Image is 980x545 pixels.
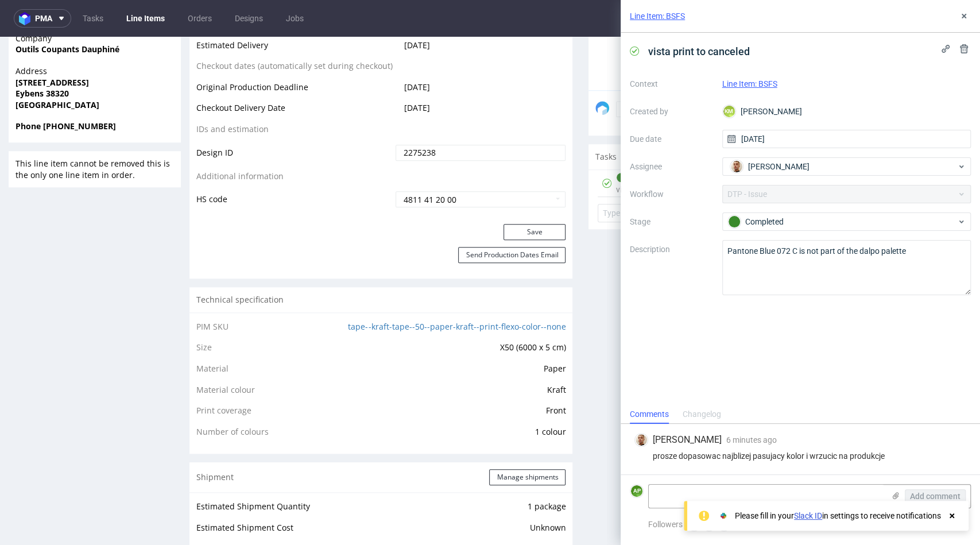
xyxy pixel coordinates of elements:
div: Comments [630,405,669,424]
td: Unknown [377,484,566,505]
label: Due date [630,132,713,146]
a: Line Item: BSFS [722,79,777,88]
button: pma [14,9,71,28]
div: vista print to canceled [616,133,694,160]
a: Line Item: BSFS [630,10,685,22]
span: Paper [543,326,565,337]
a: View all [940,115,964,125]
div: prosze dopasowac najblizej pasujacy kolor i wrzucic na produkcje [634,451,966,461]
span: [DATE] [404,65,430,76]
strong: [GEOGRAPHIC_DATA] [16,63,99,74]
strong: Outils Coupants Dauphiné [16,7,119,18]
img: Slack [718,510,729,521]
div: Completed [617,136,654,145]
strong: Phone [PHONE_NUMBER] [16,84,116,95]
img: logo [19,12,35,25]
span: Address [16,29,174,40]
span: Size [196,305,212,316]
td: IDs and estimation [196,86,393,107]
td: 1 package [377,463,566,484]
p: Comment to [616,64,681,80]
a: Jobs [279,9,311,28]
span: vista print to canceled [644,42,754,61]
span: [DATE] [404,45,430,56]
button: Send Production Dates Email [458,210,565,226]
a: BSFS [660,68,674,76]
button: Manage shipments [489,432,565,449]
td: Estimated Shipment Quantity [196,463,377,484]
td: Estimated Total weight [196,505,377,526]
span: [PERSON_NAME] [748,161,809,172]
span: Material colour [196,347,255,358]
span: [PERSON_NAME] [653,434,722,446]
label: Context [630,77,713,91]
span: X50 (6000 x 5 cm) [499,305,565,316]
textarea: Pantone Blue 072 C is not part of the dalpo palette [722,240,971,295]
img: Bartłomiej Leśniczuk [636,434,647,446]
figcaption: KM [723,106,735,117]
span: 1 colour [534,389,565,400]
div: This line item cannot be removed this is the only one line item in order. [9,114,181,150]
strong: Eybens 38320 [16,51,69,62]
span: 6 minutes ago [726,435,777,444]
td: 9.0 kg [377,505,566,526]
a: Slack ID [794,511,822,520]
div: Completed [728,215,956,228]
input: Type to create new task [598,167,962,185]
span: Tasks [595,114,617,126]
td: Original Production Deadline [196,44,393,65]
td: Design ID [196,107,393,133]
label: Workflow [630,187,713,201]
td: Additional information [196,133,393,154]
img: Bartłomiej Leśniczuk [950,141,961,152]
img: share_image_120x120.png [595,64,609,78]
div: [DATE] [918,140,962,153]
div: Please fill in your in settings to receive notifications [735,510,941,521]
span: pma [35,14,52,22]
a: Line Items [119,9,172,28]
span: PIM SKU [196,284,228,295]
td: Estimated Shipment Cost [196,484,377,505]
span: Front [545,368,565,379]
div: Changelog [683,405,721,424]
span: Print coverage [196,368,251,379]
a: Tasks [76,9,110,28]
td: HS code [196,153,393,172]
label: Description [630,242,713,293]
div: Shipment [189,426,572,455]
a: Designs [228,9,270,28]
span: Number of colours [196,389,269,400]
img: Bartłomiej Leśniczuk [731,161,742,172]
td: Checkout Delivery Date [196,64,393,86]
label: Assignee [630,160,713,173]
figcaption: AP [631,485,642,497]
span: Followers [648,520,683,529]
span: [DATE] [404,3,430,14]
div: [PERSON_NAME] [722,102,971,121]
div: Technical specification [189,250,572,276]
button: Save [503,187,565,203]
button: Send [933,64,964,80]
strong: [STREET_ADDRESS] [16,40,89,51]
a: tape--kraft-tape--50--paper-kraft--print-flexo-color--none [348,284,565,295]
span: Material [196,326,228,337]
a: Orders [181,9,219,28]
td: Estimated Delivery [196,2,393,23]
label: Created by [630,105,713,118]
td: Checkout dates (automatically set during checkout) [196,22,393,44]
span: Kraft [547,347,565,358]
label: Stage [630,215,713,229]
